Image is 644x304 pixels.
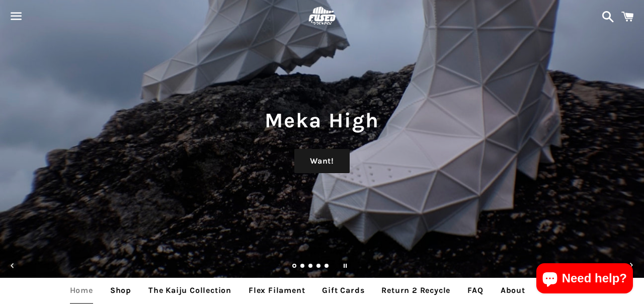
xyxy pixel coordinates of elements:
[2,255,24,277] button: Previous slide
[103,278,139,303] a: Shop
[314,278,372,303] a: Gift Cards
[325,264,330,269] a: Load slide 5
[533,263,636,296] inbox-online-store-chat: Shopify online store chat
[334,255,356,277] button: Pause slideshow
[316,264,321,269] a: Load slide 4
[460,278,491,303] a: FAQ
[308,264,313,269] a: Load slide 3
[620,255,642,277] button: Next slide
[374,278,458,303] a: Return 2 Recycle
[141,278,239,303] a: The Kaiju Collection
[493,278,533,303] a: About
[300,264,305,269] a: Load slide 2
[241,278,312,303] a: Flex Filament
[10,106,634,135] h1: Meka High
[62,278,101,303] a: Home
[292,264,297,269] a: Slide 1, current
[294,149,350,173] a: Want!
